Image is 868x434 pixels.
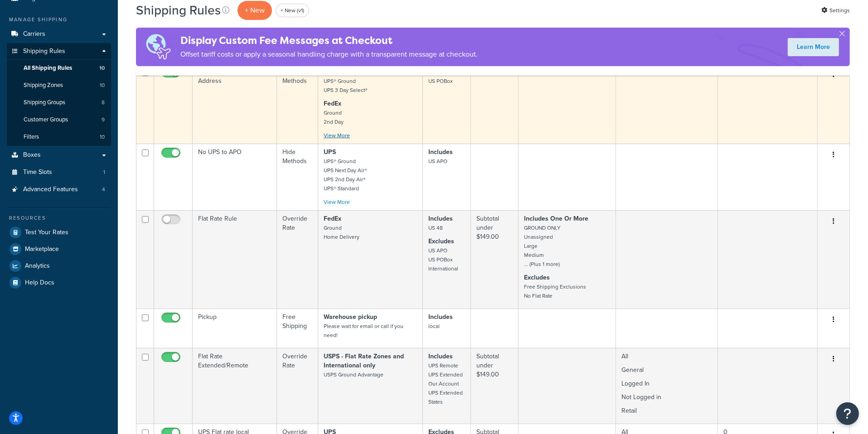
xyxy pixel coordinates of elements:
strong: Includes [428,352,453,361]
a: All Shipping Rules 10 [7,60,111,77]
small: USPS Ground Advantage [324,371,383,379]
strong: Includes One Or More [524,214,588,223]
small: GROUND ONLY Unassigned Large Medium ... (Plus 1 more) [524,224,560,268]
span: Shipping Groups [24,99,65,106]
a: View More [324,131,350,140]
span: Shipping Zones [24,82,63,89]
li: Shipping Groups [7,94,111,111]
td: Flat Rate Extended/Remote [193,348,277,424]
td: Hide Methods [277,63,318,144]
button: Open Resource Center [836,402,859,425]
span: 10 [100,133,105,141]
strong: FedEx [324,99,341,108]
span: Filters [24,133,39,141]
a: Marketplace [7,241,111,257]
p: Not Logged in [621,393,712,402]
small: UPS® Ground UPS 3 Day Select® [324,77,368,94]
td: Flat Rate Rule [193,210,277,309]
span: 8 [102,99,105,106]
span: Test Your Rates [25,229,68,236]
span: 4 [102,186,105,193]
strong: Includes [428,312,453,322]
h4: Display Custom Fee Messages at Checkout [180,33,478,48]
span: Shipping Rules [23,48,65,55]
td: Override Rate [277,348,318,424]
span: Time Slots [23,169,52,176]
strong: Excludes [428,236,454,246]
a: View More [324,198,350,206]
a: Shipping Groups 8 [7,94,111,111]
div: Manage Shipping [7,16,111,24]
td: Subtotal under $149.00 [471,210,519,309]
a: Analytics [7,258,111,274]
span: Help Docs [25,279,54,287]
span: 9 [102,116,105,124]
li: Shipping Rules [7,43,111,146]
div: Resources [7,214,111,222]
li: Customer Groups [7,111,111,128]
span: Carriers [23,30,45,38]
li: Shipping Zones [7,77,111,94]
td: Override Rate [277,210,318,309]
a: Help Docs [7,275,111,291]
span: Advanced Features [23,186,78,193]
a: Shipping Rules [7,43,111,60]
a: Shipping Zones 10 [7,77,111,94]
a: Filters 10 [7,129,111,145]
span: Marketplace [25,246,59,253]
td: Hide Methods [277,144,318,210]
small: Free Shipping Exclusions No Flat Rate [524,283,586,300]
a: Settings [821,4,850,17]
strong: Includes [428,147,453,157]
span: 1 [103,169,105,176]
td: All [616,348,718,424]
small: UPS Remote UPS Extended Our Account UPS Extended States [428,362,463,406]
small: Please wait for email or call if you need! [324,322,403,339]
p: Logged In [621,379,712,388]
small: Ground Home Delivery [324,224,359,241]
span: All Shipping Rules [24,64,72,72]
span: Boxes [23,151,41,159]
img: duties-banner-06bc72dcb5fe05cb3f9472aba00be2ae8eb53ab6f0d8bb03d382ba314ac3c341.png [136,28,180,66]
small: local [428,322,440,330]
small: US 48 [428,224,443,232]
strong: USPS - Flat Rate Zones and International only [324,352,404,370]
strong: Includes [428,214,453,223]
a: + New (v1) [276,4,309,17]
p: General [621,366,712,375]
td: No UPS to APO [193,144,277,210]
a: Test Your Rates [7,224,111,241]
h1: Shipping Rules [136,1,221,19]
small: Ground 2nd Day [324,109,344,126]
a: Boxes [7,147,111,164]
td: No UPS to PO Box Address [193,63,277,144]
li: All Shipping Rules [7,60,111,77]
a: Customer Groups 9 [7,111,111,128]
span: Customer Groups [24,116,68,124]
a: Time Slots 1 [7,164,111,181]
span: 10 [99,64,105,72]
a: Learn More [788,38,839,56]
small: US POBox [428,77,453,85]
strong: UPS [324,147,336,157]
p: + New [238,1,272,19]
td: Free Shipping [277,309,318,348]
strong: Warehouse pickup [324,312,377,322]
li: Advanced Features [7,181,111,198]
a: Advanced Features 4 [7,181,111,198]
span: 10 [100,82,105,89]
td: Pickup [193,309,277,348]
a: Carriers [7,26,111,43]
span: Analytics [25,262,50,270]
td: Subtotal under $149.00 [471,348,519,424]
li: Filters [7,129,111,145]
small: US APO [428,157,447,165]
strong: Excludes [524,273,550,282]
p: Retail [621,406,712,415]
